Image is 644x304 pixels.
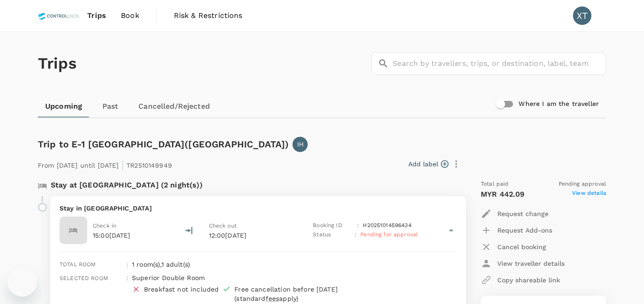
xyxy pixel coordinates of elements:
iframe: Number of unread messages [30,265,48,275]
p: Copy shareable link [497,275,560,285]
p: IH [297,140,304,149]
span: Total room [60,261,96,268]
p: Status [313,230,351,240]
p: : [355,230,357,240]
span: : [126,262,128,268]
button: View traveller details [481,255,565,272]
button: Request change [481,205,549,222]
span: fees [266,295,280,302]
span: Total paid [481,180,509,189]
div: Free cancellation before [DATE] (standard apply) [234,285,385,303]
span: : [126,275,128,281]
span: Pending approval [559,180,606,189]
p: Stay at [GEOGRAPHIC_DATA] (2 night(s)) [51,180,203,191]
span: Selected room [60,275,108,281]
span: Check out [209,222,237,229]
p: From [DATE] until [DATE] TR2510149949 [38,156,172,172]
span: Book [121,10,139,21]
span: Risk & Restrictions [174,10,243,21]
p: 12:00[DATE] [209,231,297,240]
p: : [357,221,359,230]
button: Cancel booking [481,239,546,255]
p: View traveller details [497,259,565,268]
div: Breakfast not included [144,285,219,294]
h1: Trips [38,32,77,95]
p: Request Add-ons [497,226,552,235]
p: Cancel booking [497,242,546,251]
input: Search by travellers, trips, or destination, label, team [393,52,606,75]
h6: Where I am the traveller [519,99,599,109]
p: Stay in [GEOGRAPHIC_DATA] [60,204,457,213]
p: Superior Double Room [132,273,429,282]
p: 15:00[DATE] [93,231,131,240]
button: Copy shareable link [481,272,560,288]
iframe: Button to launch messaging window, 1 unread message [7,267,37,297]
div: XT [573,6,591,25]
button: Request Add-ons [481,222,552,239]
p: Booking ID [313,221,353,230]
p: Request change [497,209,549,218]
span: Check in [93,222,116,229]
img: Control Union Malaysia Sdn. Bhd. [38,6,80,26]
h6: Trip to E-1 [GEOGRAPHIC_DATA]([GEOGRAPHIC_DATA]) [38,137,289,152]
span: | [121,158,124,171]
p: H20251014596434 [363,221,411,230]
a: Cancelled/Rejected [131,95,217,117]
span: 1 room(s) , 1 adult(s) [132,261,190,268]
a: Upcoming [38,95,89,117]
span: Pending for approval [360,231,418,238]
button: Add label [408,159,448,169]
span: View details [572,189,606,200]
a: Past [89,95,131,117]
span: Trips [87,10,106,21]
p: MYR 442.09 [481,189,525,200]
